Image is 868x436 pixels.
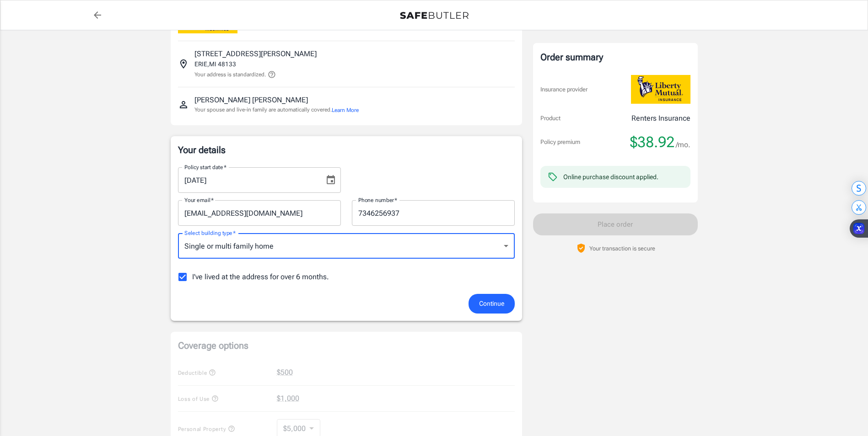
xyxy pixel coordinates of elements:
[631,113,690,124] p: Renters Insurance
[630,133,674,151] span: $38.92
[194,59,236,69] p: ERIE , MI 48133
[192,271,329,282] span: I've lived at the address for over 6 months.
[358,196,397,204] label: Phone number
[352,200,515,226] input: Enter number
[194,70,266,79] p: Your address is standardized.
[332,106,359,114] button: Learn More
[469,294,515,314] button: Continue
[184,163,226,171] label: Policy start date
[540,114,561,123] p: Product
[479,298,504,309] span: Continue
[194,95,308,106] p: [PERSON_NAME] [PERSON_NAME]
[178,58,189,69] svg: Insured address
[194,48,317,59] p: [STREET_ADDRESS][PERSON_NAME]
[322,171,340,189] button: Choose date, selected date is Sep 19, 2025
[400,12,469,19] img: Back to quotes
[540,50,690,64] div: Order summary
[178,144,515,156] p: Your details
[184,196,214,204] label: Your email
[88,6,107,24] a: back to quotes
[631,75,690,104] img: Liberty Mutual
[178,233,515,259] div: Single or multi family home
[589,244,655,253] p: Your transaction is secure
[563,172,658,181] div: Online purchase discount applied.
[540,85,588,94] p: Insurance provider
[184,229,236,237] label: Select building type
[676,138,690,151] span: /mo.
[194,106,359,114] p: Your spouse and live-in family are automatically covered.
[178,200,341,226] input: Enter email
[178,167,318,193] input: MM/DD/YYYY
[540,138,580,147] p: Policy premium
[178,99,189,110] svg: Insured person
